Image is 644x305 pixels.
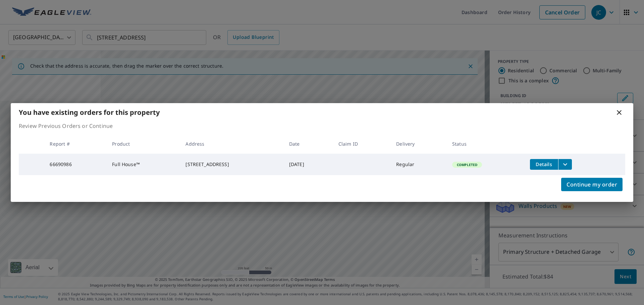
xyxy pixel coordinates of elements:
[107,134,180,154] th: Product
[391,134,447,154] th: Delivery
[558,159,572,170] button: filesDropdownBtn-66690986
[534,161,554,167] span: Details
[284,154,333,175] td: [DATE]
[107,154,180,175] td: Full House™
[19,122,625,130] p: Review Previous Orders or Continue
[447,134,525,154] th: Status
[44,154,107,175] td: 66690986
[567,180,617,189] span: Continue my order
[19,108,160,117] b: You have existing orders for this property
[284,134,333,154] th: Date
[185,161,278,168] div: [STREET_ADDRESS]
[561,178,623,191] button: Continue my order
[453,162,481,167] span: Completed
[180,134,284,154] th: Address
[44,134,107,154] th: Report #
[391,154,447,175] td: Regular
[333,134,391,154] th: Claim ID
[530,159,558,170] button: detailsBtn-66690986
